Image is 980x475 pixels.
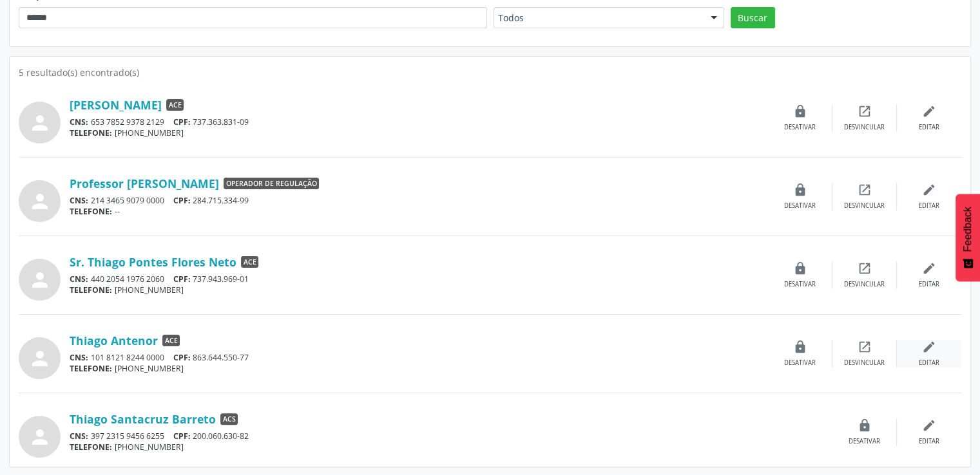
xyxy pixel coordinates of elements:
div: Desativar [784,201,816,210]
i: person [28,268,52,292]
div: 653 7852 9378 2129 737.363.831-09 [70,116,768,127]
div: Desativar [784,280,816,289]
a: Sr. Thiago Pontes Flores Neto [70,255,236,269]
div: Editar [919,280,939,289]
span: ACE [162,335,180,346]
i: edit [922,340,936,354]
div: Desvincular [844,123,885,132]
span: CPF: [173,195,191,206]
span: CPF: [173,431,191,442]
span: ACE [241,256,258,268]
div: 397 2315 9456 6255 200.060.630-82 [70,431,832,442]
div: 440 2054 1976 2060 737.943.969-01 [70,274,768,284]
a: Professor [PERSON_NAME] [70,176,219,191]
i: person [28,111,52,135]
i: person [28,190,52,213]
span: Todos [498,12,698,24]
div: 214 3465 9079 0000 284.715.334-99 [70,195,768,206]
a: Thiago Antenor [70,333,158,348]
i: person [28,425,52,449]
span: CNS: [70,195,88,206]
span: CPF: [173,274,191,284]
i: lock [793,104,807,118]
div: Desativar [784,359,816,368]
span: ACE [166,99,184,111]
span: TELEFONE: [70,363,112,374]
i: edit [922,104,936,118]
span: CPF: [173,352,191,363]
div: [PHONE_NUMBER] [70,284,768,295]
div: Desvincular [844,201,885,210]
div: Desvincular [844,280,885,289]
i: edit [922,418,936,433]
span: TELEFONE: [70,206,112,217]
a: Thiago Santacruz Barreto [70,412,216,426]
i: edit [922,261,936,275]
i: open_in_new [858,104,872,118]
i: lock [793,340,807,354]
span: CNS: [70,352,88,363]
button: Feedback - Mostrar pesquisa [956,194,980,281]
span: CNS: [70,431,88,442]
div: [PHONE_NUMBER] [70,127,768,138]
a: [PERSON_NAME] [70,98,162,112]
i: open_in_new [858,183,872,197]
span: CPF: [173,116,191,127]
i: lock [793,261,807,275]
span: TELEFONE: [70,127,112,138]
div: Editar [919,201,939,210]
span: TELEFONE: [70,284,112,295]
div: [PHONE_NUMBER] [70,442,832,452]
div: Desvincular [844,359,885,368]
span: ACS [220,413,238,425]
div: Editar [919,359,939,368]
i: edit [922,183,936,197]
i: lock [858,418,872,433]
span: Operador de regulação [224,178,319,189]
div: 5 resultado(s) encontrado(s) [19,66,961,79]
div: -- [70,206,768,217]
div: Desativar [784,123,816,132]
i: open_in_new [858,340,872,354]
span: TELEFONE: [70,442,112,452]
i: person [28,347,52,370]
span: CNS: [70,116,88,127]
span: CNS: [70,274,88,284]
i: open_in_new [858,261,872,275]
i: lock [793,183,807,197]
div: [PHONE_NUMBER] [70,363,768,374]
div: 101 8121 8244 0000 863.644.550-77 [70,352,768,363]
button: Buscar [731,7,775,29]
span: Feedback [962,207,974,252]
div: Desativar [849,437,880,446]
div: Editar [919,437,939,446]
div: Editar [919,123,939,132]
